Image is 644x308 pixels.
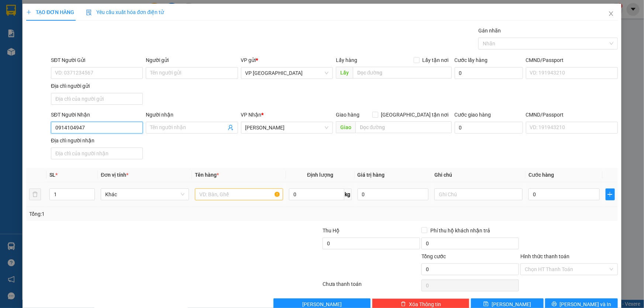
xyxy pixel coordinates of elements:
[86,10,92,15] img: icon
[336,67,353,79] span: Lấy
[245,122,328,133] span: Phan Đình Phùng
[520,253,569,259] label: Hình thức thanh toán
[323,228,340,233] span: Thu Hộ
[608,11,614,17] span: close
[434,188,523,200] input: Ghi Chú
[358,188,429,200] input: 0
[241,112,262,118] span: VP Nhận
[427,226,493,235] span: Phí thu hộ khách nhận trả
[353,67,452,79] input: Dọc đường
[29,188,41,200] button: delete
[27,24,63,31] strong: 0931 600 979
[455,122,523,134] input: Cước giao hàng
[421,253,446,259] span: Tổng cước
[344,188,352,200] span: kg
[455,57,488,63] label: Cước lấy hàng
[606,188,615,200] button: plus
[606,191,614,197] span: plus
[245,68,328,79] span: VP Đà Nẵng
[5,46,37,56] span: VP GỬI:
[29,7,101,17] span: ĐỨC ĐẠT GIA LAI
[195,172,219,178] span: Tên hàng
[51,136,143,145] div: Địa chỉ người nhận
[241,56,333,64] div: VP gửi
[528,172,554,178] span: Cước hàng
[51,56,143,64] div: SĐT Người Gửi
[336,112,359,118] span: Giao hàng
[228,125,234,131] span: user-add
[478,28,501,34] label: Gán nhãn
[51,93,143,105] input: Địa chỉ của người gửi
[552,301,557,307] span: printer
[307,172,333,178] span: Định lượng
[49,172,55,178] span: SL
[526,111,618,119] div: CMND/Passport
[146,56,238,64] div: Người gửi
[420,56,452,64] span: Lấy tận nơi
[355,121,452,133] input: Dọc đường
[358,172,385,178] span: Giá trị hàng
[526,56,618,64] div: CMND/Passport
[26,9,74,15] span: TẠO ĐƠN HÀNG
[66,36,102,43] strong: 0901 933 179
[26,10,31,15] span: plus
[51,148,143,159] input: Địa chỉ của người nhận
[483,301,489,307] span: save
[322,280,421,293] div: Chưa thanh toán
[336,121,355,133] span: Giao
[51,82,143,90] div: Địa chỉ người gửi
[66,21,112,28] strong: [PERSON_NAME]:
[5,46,92,67] span: VP [GEOGRAPHIC_DATA]
[86,9,164,15] span: Yêu cầu xuất hóa đơn điện tử
[378,111,452,119] span: [GEOGRAPHIC_DATA] tận nơi
[66,21,125,35] strong: 0901 900 568
[401,301,406,307] span: delete
[431,168,526,182] th: Ghi chú
[336,57,357,63] span: Lấy hàng
[5,24,27,31] strong: Sài Gòn:
[601,4,621,24] button: Close
[29,210,249,218] div: Tổng: 1
[195,188,283,200] input: VD: Bàn, Ghế
[101,172,128,178] span: Đơn vị tính
[51,111,143,119] div: SĐT Người Nhận
[455,67,523,79] input: Cước lấy hàng
[455,112,491,118] label: Cước giao hàng
[146,111,238,119] div: Người nhận
[5,32,41,39] strong: 0901 936 968
[105,189,185,200] span: Khác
